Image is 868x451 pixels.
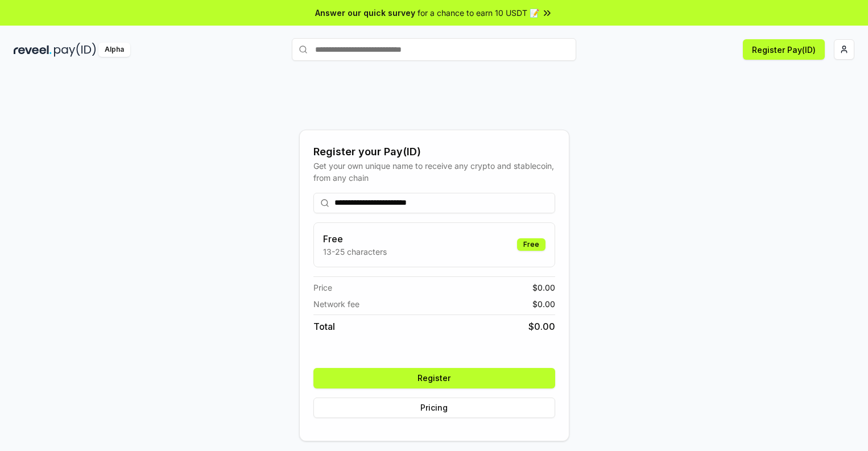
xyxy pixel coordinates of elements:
[528,320,555,333] span: $ 0.00
[313,282,332,293] span: Price
[14,43,52,57] img: reveel_dark
[418,7,539,19] span: for a chance to earn 10 USDT 📝
[315,7,415,19] span: Answer our quick survey
[313,368,555,388] button: Register
[313,160,555,184] div: Get your own unique name to receive any crypto and stablecoin, from any chain
[54,43,96,57] img: pay_id
[313,298,359,310] span: Network fee
[743,39,825,60] button: Register Pay(ID)
[98,43,130,57] div: Alpha
[313,398,555,418] button: Pricing
[532,298,555,310] span: $ 0.00
[323,246,387,258] p: 13-25 characters
[313,144,555,160] div: Register your Pay(ID)
[532,282,555,293] span: $ 0.00
[323,232,387,246] h3: Free
[313,320,335,333] span: Total
[517,238,545,251] div: Free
